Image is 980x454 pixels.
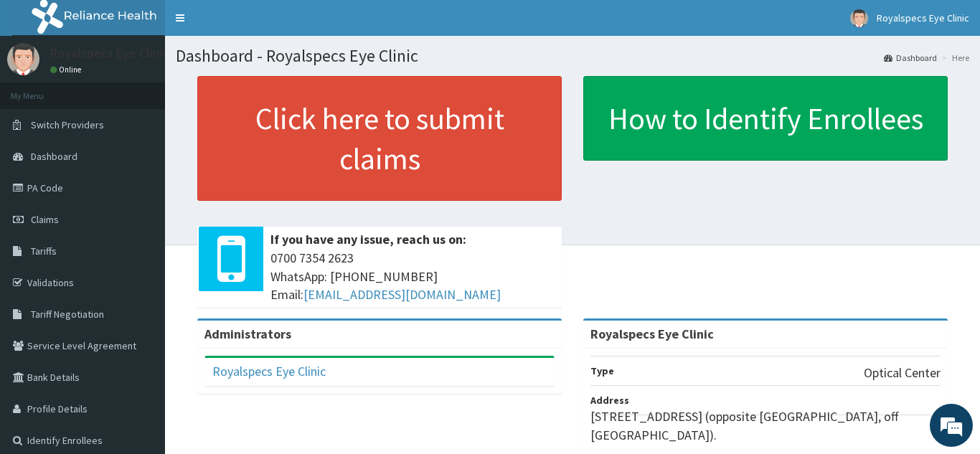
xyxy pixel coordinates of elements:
[270,249,555,304] span: 0700 7354 2623 WhatsApp: [PHONE_NUMBER] Email:
[270,231,466,247] b: If you have any issue, reach us on:
[590,364,614,377] b: Type
[31,308,104,321] span: Tariff Negotiation
[212,363,326,379] a: Royalspecs Eye Clinic
[590,326,714,342] strong: Royalspecs Eye Clinic
[50,65,85,75] a: Online
[590,407,941,444] p: [STREET_ADDRESS] (opposite [GEOGRAPHIC_DATA], off [GEOGRAPHIC_DATA]).
[877,11,969,24] span: Royalspecs Eye Clinic
[204,326,291,342] b: Administrators
[303,286,501,303] a: [EMAIL_ADDRESS][DOMAIN_NAME]
[31,245,57,257] span: Tariffs
[864,364,941,382] p: Optical Center
[850,9,868,27] img: User Image
[884,52,937,64] a: Dashboard
[197,76,562,201] a: Click here to submit claims
[938,52,969,64] li: Here
[590,394,629,407] b: Address
[50,47,169,60] p: Royalspecs Eye Clinic
[176,47,969,65] h1: Dashboard - Royalspecs Eye Clinic
[31,150,77,163] span: Dashboard
[7,43,39,75] img: User Image
[31,118,104,131] span: Switch Providers
[583,76,948,161] a: How to Identify Enrollees
[31,213,59,226] span: Claims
